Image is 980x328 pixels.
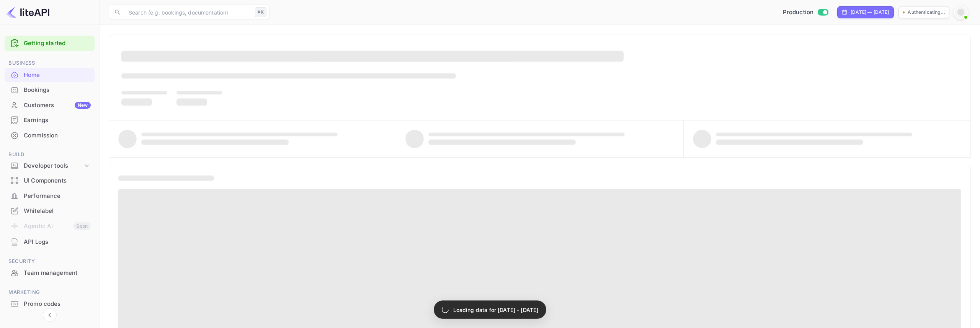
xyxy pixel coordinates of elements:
[5,113,95,128] div: Earnings
[5,83,95,97] a: Bookings
[908,9,945,16] p: Authenticating...
[5,189,95,204] div: Performance
[24,71,91,80] div: Home
[851,9,889,16] div: [DATE] — [DATE]
[5,235,95,250] div: API Logs
[255,7,266,17] div: ⌘K
[24,176,91,185] div: UI Components
[5,266,95,281] div: Team management
[5,68,95,82] a: Home
[24,86,91,95] div: Bookings
[6,6,49,18] img: LiteAPI logo
[5,113,95,127] a: Earnings
[43,308,57,322] button: Collapse navigation
[5,297,95,312] div: Promo codes
[24,101,91,110] div: Customers
[5,204,95,218] a: Whitelabel
[5,204,95,219] div: Whitelabel
[24,39,91,48] a: Getting started
[5,128,95,142] a: Commission
[24,116,91,125] div: Earnings
[837,6,894,18] div: Click to change the date range period
[5,83,95,98] div: Bookings
[453,306,539,314] p: Loading data for [DATE] - [DATE]
[124,5,252,20] input: Search (e.g. bookings, documentation)
[24,162,83,170] div: Developer tools
[5,288,95,297] span: Marketing
[24,207,91,215] div: Whitelabel
[24,192,91,201] div: Performance
[780,8,831,17] div: Switch to Sandbox mode
[5,128,95,143] div: Commission
[5,68,95,83] div: Home
[783,8,814,17] span: Production
[5,173,95,188] a: UI Components
[75,102,91,109] div: New
[5,297,95,311] a: Promo codes
[5,159,95,173] div: Developer tools
[5,59,95,67] span: Business
[5,266,95,280] a: Team management
[5,235,95,249] a: API Logs
[5,36,95,51] div: Getting started
[5,150,95,159] span: Build
[5,257,95,266] span: Security
[5,98,95,112] a: CustomersNew
[24,300,91,308] div: Promo codes
[24,238,91,246] div: API Logs
[24,269,91,277] div: Team management
[5,189,95,203] a: Performance
[5,98,95,113] div: CustomersNew
[5,173,95,188] div: UI Components
[24,131,91,140] div: Commission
